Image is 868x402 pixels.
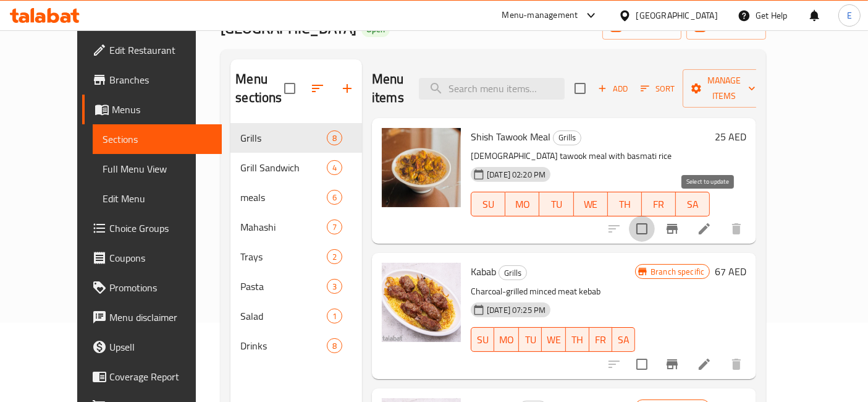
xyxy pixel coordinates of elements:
[693,73,756,104] span: Manage items
[499,331,514,349] span: MO
[327,309,342,323] div: items
[327,160,342,175] div: items
[476,331,489,349] span: SU
[519,327,542,352] button: TU
[240,160,327,175] span: Grill Sandwich
[657,349,687,379] button: Branch-specific-item
[612,20,672,36] span: import
[566,327,589,352] button: TH
[471,284,635,299] p: Charcoal-grilled minced meat kebab
[574,192,608,216] button: WE
[382,128,461,207] img: Shish Tawook Meal
[240,190,327,205] span: meals
[327,251,342,263] span: 2
[82,362,222,391] a: Coverage Report
[471,327,494,352] button: SU
[240,130,327,145] div: Grills
[82,302,222,332] a: Menu disclaimer
[230,123,362,153] div: Grills8
[697,357,712,372] a: Edit menu item
[82,273,222,302] a: Promotions
[230,331,362,361] div: Drinks8
[82,243,222,273] a: Coupons
[109,280,213,295] span: Promotions
[327,221,342,233] span: 7
[109,369,213,384] span: Coverage Report
[103,132,213,147] span: Sections
[539,192,573,216] button: TU
[494,327,519,352] button: MO
[676,192,710,216] button: SA
[571,331,584,349] span: TH
[327,220,342,234] div: items
[636,9,718,22] div: [GEOGRAPHIC_DATA]
[240,309,327,323] span: Salad
[240,279,327,294] span: Pasta
[109,221,213,236] span: Choice Groups
[327,281,342,293] span: 3
[93,154,222,184] a: Full Menu View
[109,43,213,58] span: Edit Restaurant
[696,20,756,36] span: export
[681,195,705,213] span: SA
[327,340,342,352] span: 8
[482,304,550,316] span: [DATE] 07:25 PM
[327,192,342,203] span: 6
[103,191,213,206] span: Edit Menu
[471,127,550,146] span: Shish Tawook Meal
[230,182,362,212] div: meals6
[327,338,342,353] div: items
[109,310,213,325] span: Menu disclaimer
[372,70,404,107] h2: Menu items
[642,192,676,216] button: FR
[608,192,642,216] button: TH
[471,262,496,281] span: Kabab
[553,130,581,145] div: Grills
[647,195,671,213] span: FR
[715,128,746,145] h6: 25 AED
[112,102,213,117] span: Menus
[327,249,342,264] div: items
[847,9,852,22] span: E
[567,75,593,101] span: Select section
[641,82,675,96] span: Sort
[240,249,327,264] span: Trays
[499,265,527,280] div: Grills
[327,310,342,322] span: 1
[547,331,561,349] span: WE
[646,266,709,278] span: Branch specific
[594,331,607,349] span: FR
[715,263,746,280] h6: 67 AED
[471,148,710,164] p: [DEMOGRAPHIC_DATA] tawook meal with basmati rice
[499,266,526,280] span: Grills
[82,332,222,362] a: Upsell
[589,327,612,352] button: FR
[505,192,539,216] button: MO
[230,301,362,331] div: Salad1
[240,220,327,234] span: Mahashi
[612,327,635,352] button: SA
[82,213,222,243] a: Choice Groups
[327,162,342,174] span: 4
[471,192,505,216] button: SU
[722,214,751,244] button: delete
[593,79,633,98] button: Add
[230,153,362,182] div: Grill Sandwich4
[82,65,222,95] a: Branches
[482,169,550,181] span: [DATE] 02:20 PM
[544,195,568,213] span: TU
[109,340,213,354] span: Upsell
[657,214,687,244] button: Branch-specific-item
[638,79,678,98] button: Sort
[593,79,633,98] span: Add item
[240,338,327,353] span: Drinks
[93,124,222,154] a: Sections
[82,95,222,124] a: Menus
[277,75,303,101] span: Select all sections
[230,272,362,301] div: Pasta3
